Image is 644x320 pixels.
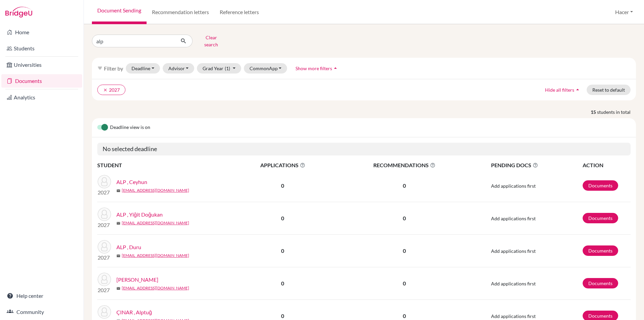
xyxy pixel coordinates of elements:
b: 0 [281,313,284,319]
button: Show more filtersarrow_drop_up [290,63,344,74]
p: 0 [334,312,475,320]
button: Advisor [163,63,195,74]
img: ÇINAR , Alptuğ [98,305,111,319]
a: [EMAIL_ADDRESS][DOMAIN_NAME] [122,220,189,226]
a: ÇINAR , Alptuğ [116,308,152,316]
p: 2027 [98,254,111,262]
i: arrow_drop_up [574,86,581,93]
span: Hide all filters [545,87,574,93]
span: mail [116,221,120,225]
a: Help center [1,289,82,303]
a: Documents [583,180,618,191]
a: Documents [1,74,82,88]
strong: 15 [591,108,597,116]
button: Hacer [612,6,636,18]
span: (1) [225,65,230,71]
span: Add applications first [491,281,536,286]
b: 0 [281,215,284,221]
span: APPLICATIONS [232,161,334,169]
span: Add applications first [491,248,536,254]
span: mail [116,254,120,258]
p: 0 [334,214,475,222]
a: Students [1,42,82,55]
span: PENDING DOCS [491,161,582,169]
span: RECOMMENDATIONS [334,161,475,169]
th: STUDENT [97,161,231,170]
i: filter_list [97,65,103,71]
p: 2027 [98,221,111,229]
a: ALP , Ceyhun [116,178,147,186]
button: CommonApp [244,63,287,74]
span: Add applications first [491,216,536,221]
a: Home [1,26,82,39]
span: Add applications first [491,313,536,319]
a: [EMAIL_ADDRESS][DOMAIN_NAME] [122,285,189,291]
i: clear [103,88,108,92]
input: Find student by name... [92,35,175,47]
p: 0 [334,279,475,287]
img: ALP , Ceyhun [98,175,111,188]
th: ACTION [582,161,631,170]
span: mail [116,286,120,290]
span: Show more filters [296,65,332,71]
a: Documents [583,213,618,223]
span: mail [116,189,120,193]
p: 2027 [98,286,111,294]
a: ALP , Duru [116,243,141,251]
a: [PERSON_NAME] [116,276,158,284]
span: students in total [597,108,636,116]
button: Grad Year(1) [197,63,241,74]
button: Deadline [126,63,160,74]
button: clear2027 [97,85,125,95]
button: Hide all filtersarrow_drop_up [539,85,587,95]
img: ATALAY , Hüseyin Alp [98,273,111,286]
a: ALP , Yiğit Doğukan [116,211,163,219]
a: Universities [1,58,82,72]
span: Deadline view is on [110,124,150,132]
a: Community [1,305,82,319]
a: [EMAIL_ADDRESS][DOMAIN_NAME] [122,187,189,193]
img: ALP , Yiğit Doğukan [98,208,111,221]
b: 0 [281,247,284,254]
i: arrow_drop_up [332,65,339,72]
a: [EMAIL_ADDRESS][DOMAIN_NAME] [122,253,189,259]
img: Bridge-U [5,7,32,17]
p: 0 [334,247,475,255]
img: ALP , Duru [98,240,111,254]
button: Clear search [193,32,230,50]
h5: No selected deadline [97,143,631,155]
a: Documents [583,278,618,288]
p: 0 [334,182,475,190]
button: Reset to default [587,85,631,95]
a: Analytics [1,91,82,104]
a: Documents [583,245,618,256]
p: 2027 [98,188,111,196]
b: 0 [281,280,284,286]
b: 0 [281,182,284,189]
span: Filter by [104,65,123,72]
span: Add applications first [491,183,536,189]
